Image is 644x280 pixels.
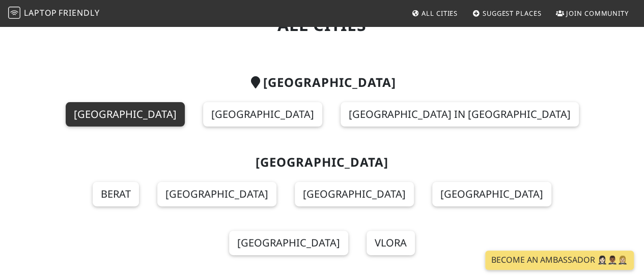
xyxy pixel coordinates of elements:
a: [GEOGRAPHIC_DATA] [229,231,348,255]
h1: All Cities [38,15,606,35]
span: All Cities [422,9,458,18]
a: Become an Ambassador 🤵🏻‍♀️🤵🏾‍♂️🤵🏼‍♀️ [485,251,634,270]
a: [GEOGRAPHIC_DATA] [203,102,322,127]
h2: [GEOGRAPHIC_DATA] [38,75,606,90]
span: Laptop [24,7,57,18]
a: Suggest Places [468,4,546,22]
span: Join Community [566,9,629,18]
a: Berat [93,182,139,206]
a: LaptopFriendly LaptopFriendly [8,5,100,22]
a: Vlora [367,231,415,255]
h2: [GEOGRAPHIC_DATA] [38,155,606,170]
img: LaptopFriendly [8,7,20,19]
a: [GEOGRAPHIC_DATA] [157,182,276,206]
a: [GEOGRAPHIC_DATA] [295,182,414,206]
a: [GEOGRAPHIC_DATA] in [GEOGRAPHIC_DATA] [341,102,579,127]
a: [GEOGRAPHIC_DATA] [66,102,185,127]
a: [GEOGRAPHIC_DATA] [432,182,551,206]
a: All Cities [407,4,462,22]
a: Join Community [552,4,633,22]
span: Suggest Places [483,9,542,18]
span: Friendly [59,7,99,18]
